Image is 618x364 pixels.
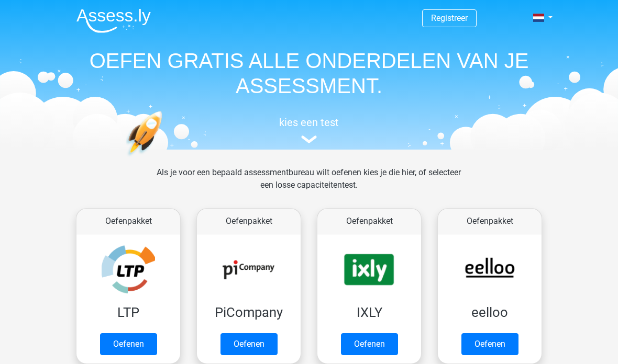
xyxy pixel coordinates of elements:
a: Oefenen [461,333,518,355]
div: Als je voor een bepaald assessmentbureau wilt oefenen kies je die hier, of selecteer een losse ca... [148,166,469,204]
a: Registreer [431,13,468,23]
a: Oefenen [341,333,398,355]
h1: OEFEN GRATIS ALLE ONDERDELEN VAN JE ASSESSMENT. [68,48,550,98]
img: oefenen [126,111,203,206]
a: Oefenen [220,333,278,355]
h5: kies een test [68,116,550,129]
a: Oefenen [100,333,157,355]
img: assessment [301,135,317,143]
img: Assessly [76,8,151,33]
a: kies een test [68,116,550,144]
